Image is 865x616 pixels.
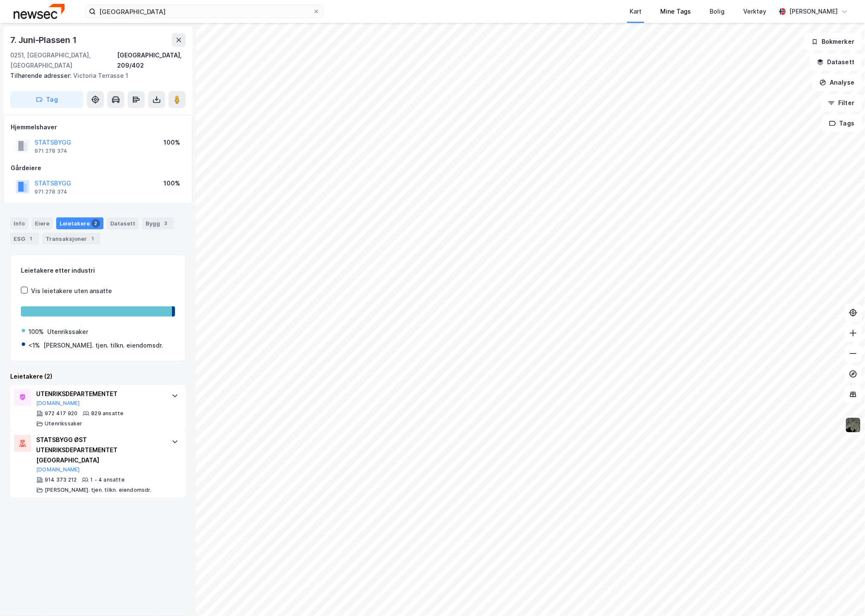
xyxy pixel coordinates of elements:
div: 100% [163,137,180,148]
div: [GEOGRAPHIC_DATA], 209/402 [117,50,186,71]
button: Tag [10,91,83,108]
div: STATSBYGG ØST UTENRIKSDEPARTEMENTET [GEOGRAPHIC_DATA] [36,435,163,465]
button: Analyse [812,74,862,91]
span: Tilhørende adresser: [10,72,73,79]
div: Vis leietakere uten ansatte [31,286,112,296]
button: Datasett [810,54,862,71]
div: 2 [92,219,100,228]
div: 971 278 374 [34,188,67,195]
div: Hjemmelshaver [11,122,185,132]
div: [PERSON_NAME]. tjen. tilkn. eiendomsdr. [43,340,163,351]
div: 100% [163,178,180,188]
div: UTENRIKSDEPARTEMENTET [36,389,163,399]
div: Mine Tags [660,6,691,17]
div: Gårdeiere [11,163,185,173]
img: newsec-logo.f6e21ccffca1b3a03d2d.png [14,4,65,19]
div: Kontrollprogram for chat [822,575,865,616]
div: Kart [630,6,642,17]
button: Filter [821,94,862,111]
button: [DOMAIN_NAME] [36,466,80,473]
div: Leietakere [56,217,103,229]
div: Datasett [107,217,139,229]
div: Bygg [142,217,174,229]
div: Victoria Terrasse 1 [10,71,179,81]
div: [PERSON_NAME] [789,6,838,17]
div: 1 - 4 ansatte [90,476,125,483]
input: Søk på adresse, matrikkel, gårdeiere, leietakere eller personer [96,5,313,18]
iframe: Chat Widget [822,575,865,616]
div: 0251, [GEOGRAPHIC_DATA], [GEOGRAPHIC_DATA] [10,50,117,71]
img: 9k= [845,417,861,433]
div: 100% [29,327,44,337]
div: Leietakere etter industri [21,265,175,276]
div: Bolig [710,6,725,17]
button: [DOMAIN_NAME] [36,400,80,407]
div: 7. Juni-Plassen 1 [10,33,78,47]
div: Verktøy [743,6,766,17]
div: [PERSON_NAME]. tjen. tilkn. eiendomsdr. [45,487,152,493]
div: Transaksjoner [42,233,100,245]
div: 914 373 212 [45,476,77,483]
div: Leietakere (2) [10,371,186,382]
div: 1 [89,234,97,243]
button: Tags [822,115,862,132]
div: Utenrikssaker [47,327,88,337]
div: 972 417 920 [45,410,77,417]
div: 971 278 374 [34,148,67,154]
div: ESG [10,233,39,245]
div: <1% [29,340,40,351]
div: Utenrikssaker [45,420,83,427]
div: 829 ansatte [91,410,123,417]
button: Bokmerker [804,33,862,50]
div: Info [10,217,28,229]
div: Eiere [32,217,53,229]
div: 1 [27,234,35,243]
div: 3 [162,219,170,228]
